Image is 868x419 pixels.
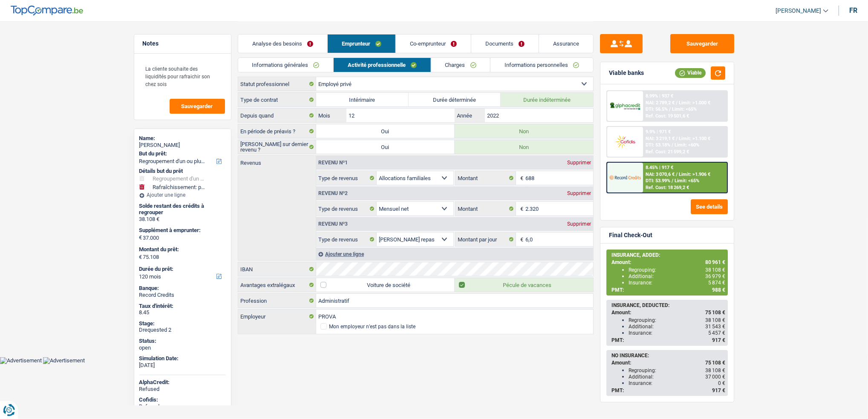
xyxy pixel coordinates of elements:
[705,360,725,366] span: 75 108 €
[501,93,593,106] label: Durée indéterminée
[490,58,593,72] a: Informations personnelles
[139,338,226,344] div: Status:
[629,380,725,386] div: Insurance:
[675,68,706,77] div: Viable
[679,136,710,141] span: Limit: >1.100 €
[139,142,226,149] div: [PERSON_NAME]
[238,93,316,106] label: Type de contrat
[565,191,593,196] div: Supprimer
[455,278,593,292] label: Pécule de vacances
[316,248,593,260] div: Ajouter une ligne
[676,136,678,141] span: /
[611,252,725,258] div: INSURANCE, ADDED:
[611,337,725,343] div: PMT:
[718,380,725,386] span: 0 €
[629,374,725,380] div: Additional:
[611,287,725,293] div: PMT:
[675,178,699,184] span: Limit: <65%
[238,156,316,166] label: Revenus
[712,337,725,343] span: 917 €
[316,202,377,215] label: Type de revenus
[139,266,224,273] label: Durée du prêt:
[646,172,675,177] span: NAI: 3 070,6 €
[238,278,316,292] label: Avantages extralégaux
[629,273,725,279] div: Additional:
[238,310,316,323] label: Employeur
[516,232,525,246] span: €
[316,160,350,165] div: Revenu nº1
[611,360,725,366] div: Amount:
[316,221,350,227] div: Revenu nº3
[609,169,641,185] img: Record Credits
[316,93,409,106] label: Intérimaire
[646,149,689,155] div: Ref. Cost: 21 599,2 €
[611,353,725,359] div: NO INSURANCE:
[139,292,226,298] div: Record Credits
[712,387,725,393] span: 917 €
[346,109,454,122] input: MM
[238,124,316,138] label: En période de préavis ?
[431,58,490,72] a: Charges
[139,320,226,327] div: Stage:
[646,142,670,148] span: DTI: 53.18%
[139,362,226,369] div: [DATE]
[139,135,226,142] div: Name:
[646,93,673,99] div: 8.99% | 937 €
[629,317,725,323] div: Regrouping:
[316,109,346,122] label: Mois
[646,113,689,119] div: Ref. Cost: 19 501,6 €
[139,344,226,351] div: open
[849,6,857,14] div: fr
[316,232,377,246] label: Type de revenus
[516,171,525,185] span: €
[139,246,224,253] label: Montant du prêt:
[139,285,226,292] div: Banque:
[609,69,644,77] div: Viable banks
[139,254,142,261] span: €
[712,287,725,293] span: 988 €
[669,106,671,112] span: /
[139,303,226,310] div: Taux d'intérêt:
[485,109,593,122] input: AAAA
[708,280,725,286] span: 5 874 €
[646,129,671,135] div: 9.9% | 971 €
[609,134,641,149] img: Cofidis
[611,387,725,393] div: PMT:
[609,232,652,239] div: Final Check-Out
[238,34,327,53] a: Analyse des besoins
[705,259,725,265] span: 80 961 €
[11,6,83,16] img: TopCompare Logo
[455,109,485,122] label: Année
[182,103,213,109] span: Sauvegarder
[705,267,725,273] span: 38 108 €
[611,310,725,316] div: Amount:
[316,124,455,138] label: Oui
[456,171,516,185] label: Montant
[676,100,678,106] span: /
[139,150,224,157] label: But du prêt:
[143,40,222,47] h5: Notes
[609,101,641,111] img: AlphaCredit
[629,267,725,273] div: Regrouping:
[238,294,316,307] label: Profession
[672,142,673,148] span: /
[646,178,670,184] span: DTI: 53.99%
[629,280,725,286] div: Insurance:
[139,203,226,216] div: Solde restant des crédits à regrouper
[611,302,725,308] div: INSURANCE, DEDUCTED:
[471,34,539,53] a: Documents
[316,278,455,292] label: Voiture de société
[456,232,516,246] label: Montant par jour
[139,227,224,234] label: Supplément à emprunter:
[139,379,226,386] div: AlphaCredit:
[679,100,710,106] span: Limit: >1.000 €
[43,357,85,364] img: Advertisement
[139,396,226,403] div: Cofidis:
[238,140,316,154] label: [PERSON_NAME] sur dernier revenu ?
[679,172,710,177] span: Limit: >1.906 €
[646,106,668,112] span: DTI: 56.5%
[565,221,593,227] div: Supprimer
[672,178,673,184] span: /
[455,124,593,138] label: Non
[170,99,225,114] button: Sauvegarder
